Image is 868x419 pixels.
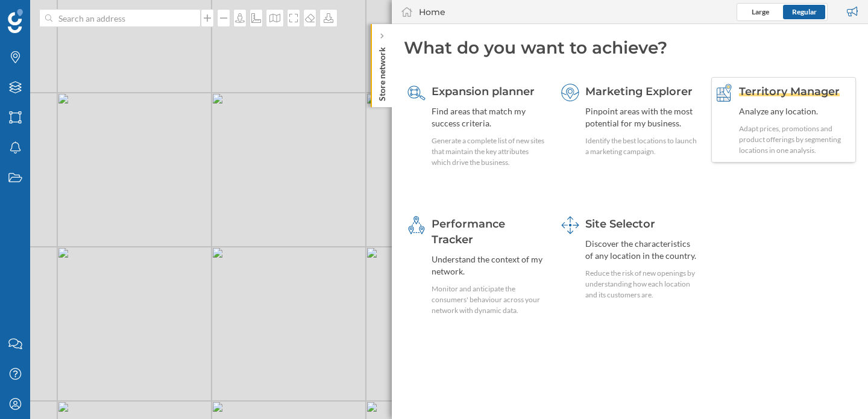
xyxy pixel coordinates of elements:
img: monitoring-360.svg [407,216,426,234]
div: Analyze any location. [739,105,852,117]
span: Territory Manager [739,85,840,98]
div: Discover the characteristics of any location in the country. [585,238,699,262]
div: What do you want to achieve? [404,36,856,59]
img: search-areas.svg [407,84,426,102]
div: Reduce the risk of new openings by understanding how each location and its customers are. [585,268,699,300]
div: Generate a complete list of new sites that maintain the key attributes which drive the business. [432,135,545,168]
span: Large [752,7,769,16]
div: Understand the context of my network. [432,253,545,278]
div: Home [419,6,445,18]
img: explorer.svg [561,84,579,102]
span: Marketing Explorer [585,85,693,98]
span: Expansion planner [432,85,535,98]
span: Regular [792,7,817,16]
span: Support [25,8,69,19]
div: Identify the best locations to launch a marketing campaign. [585,135,699,157]
div: Adapt prices, promotions and product offerings by segmenting locations in one analysis. [739,123,852,156]
p: Store network [376,42,388,101]
img: Geoblink Logo [8,9,23,33]
img: dashboards-manager.svg [561,216,579,234]
div: Find areas that match my success criteria. [432,105,545,129]
span: Site Selector [585,217,655,231]
div: Monitor and anticipate the consumers' behaviour across your network with dynamic data. [432,284,545,316]
div: Pinpoint areas with the most potential for my business. [585,105,699,129]
img: territory-manager--hover.svg [715,84,733,102]
span: Performance Tracker [432,217,505,246]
